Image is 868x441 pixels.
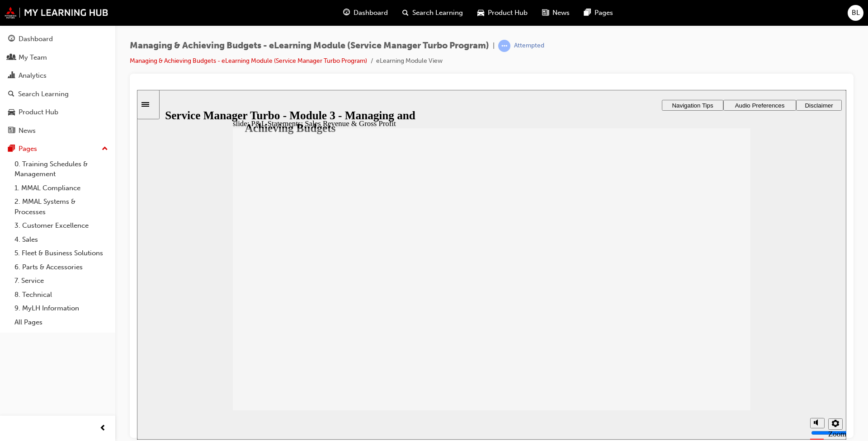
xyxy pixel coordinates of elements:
button: Pages [4,141,112,157]
a: 2. MMAL Systems & Processes [11,195,112,219]
span: guage-icon [8,35,15,43]
button: DashboardMy TeamAnalyticsSearch LearningProduct HubNews [4,29,112,141]
span: search-icon [8,90,14,99]
a: Managing & Achieving Budgets - eLearning Module (Service Manager Turbo Program) [130,57,367,65]
span: car-icon [8,108,15,117]
span: Search Learning [412,8,463,18]
a: News [4,122,112,139]
li: eLearning Module View [376,56,443,66]
div: Attempted [514,42,544,50]
a: All Pages [11,315,112,329]
label: Zoom to fit [691,340,709,366]
a: search-iconSearch Learning [395,4,470,22]
a: 4. Sales [11,233,112,247]
a: My Team [4,49,112,66]
span: Pages [594,8,613,18]
span: Navigation Tips [535,12,576,19]
button: BL [848,5,863,21]
span: car-icon [477,7,484,19]
span: up-icon [102,143,108,155]
span: Product Hub [488,8,528,18]
a: Analytics [4,67,112,84]
span: guage-icon [343,7,350,19]
a: 8. Technical [11,288,112,302]
img: mmal [5,7,108,19]
button: Mute (Ctrl+Alt+M) [673,328,688,338]
a: 9. MyLH Information [11,301,112,315]
span: news-icon [8,127,15,135]
a: news-iconNews [535,4,577,22]
span: news-icon [542,7,549,19]
span: people-icon [8,54,15,62]
a: 7. Service [11,274,112,288]
a: guage-iconDashboard [336,4,395,22]
a: 1. MMAL Compliance [11,181,112,195]
span: Managing & Achieving Budgets - eLearning Module (Service Manager Turbo Program) [130,41,489,51]
button: Navigation Tips [525,10,586,21]
button: Audio Preferences [586,10,659,21]
span: pages-icon [584,7,591,19]
span: BL [852,8,860,18]
div: Search Learning [18,89,69,99]
span: chart-icon [8,72,15,80]
a: 3. Customer Excellence [11,219,112,233]
span: learningRecordVerb_ATTEMPT-icon [498,40,510,52]
button: Disclaimer [659,10,705,21]
div: News [19,126,36,136]
a: Search Learning [4,86,112,103]
span: Dashboard [354,8,388,18]
div: Analytics [19,70,47,81]
button: Settings [691,328,706,340]
div: Product Hub [19,107,58,117]
span: Disclaimer [668,12,696,19]
div: My Team [19,52,47,63]
a: Dashboard [4,31,112,47]
div: Dashboard [19,34,53,44]
input: volume [674,339,732,347]
a: car-iconProduct Hub [470,4,535,22]
a: 5. Fleet & Business Solutions [11,246,112,260]
div: misc controls [669,320,705,350]
div: Pages [19,144,37,154]
span: pages-icon [8,145,15,153]
span: search-icon [402,7,409,19]
span: prev-icon [99,423,106,434]
span: Audio Preferences [598,12,648,19]
a: 0. Training Schedules & Management [11,157,112,181]
span: | [493,41,495,51]
a: pages-iconPages [577,4,620,22]
a: Product Hub [4,104,112,121]
a: 6. Parts & Accessories [11,260,112,274]
span: News [552,8,570,18]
